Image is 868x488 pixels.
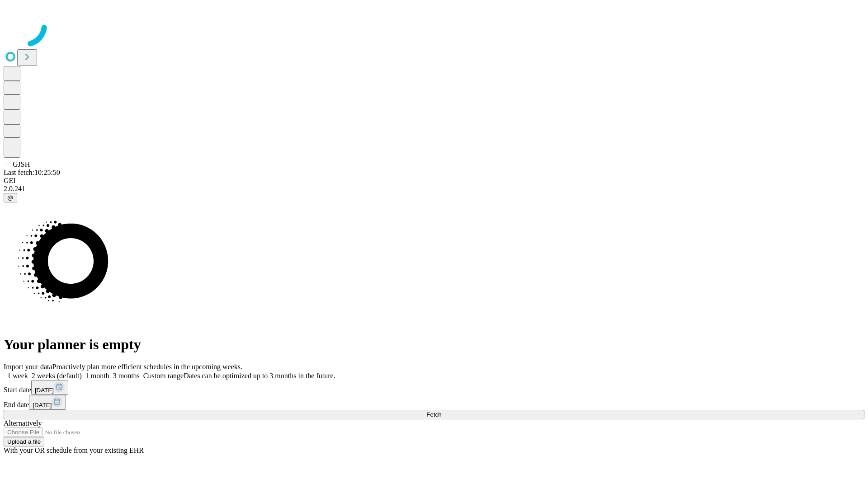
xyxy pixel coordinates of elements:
[52,363,242,371] span: Proactively plan more efficient schedules in the upcoming weeks.
[31,380,68,395] button: [DATE]
[32,372,82,380] span: 2 weeks (default)
[184,372,335,380] span: Dates can be optimized up to 3 months in the future.
[4,410,864,419] button: Fetch
[35,387,54,394] span: [DATE]
[4,177,864,185] div: GEI
[113,372,140,380] span: 3 months
[143,372,184,380] span: Custom range
[7,372,28,380] span: 1 week
[4,336,864,353] h1: Your planner is empty
[13,160,30,168] span: GJSH
[29,395,66,410] button: [DATE]
[4,446,144,454] span: With your OR schedule from your existing EHR
[4,437,44,446] button: Upload a file
[4,380,864,395] div: Start date
[85,372,109,380] span: 1 month
[4,395,864,410] div: End date
[7,194,14,201] span: @
[426,411,441,418] span: Fetch
[4,363,52,371] span: Import your data
[4,169,60,176] span: Last fetch: 10:25:50
[33,402,52,408] span: [DATE]
[4,193,17,202] button: @
[4,185,864,193] div: 2.0.241
[4,419,42,427] span: Alternatively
